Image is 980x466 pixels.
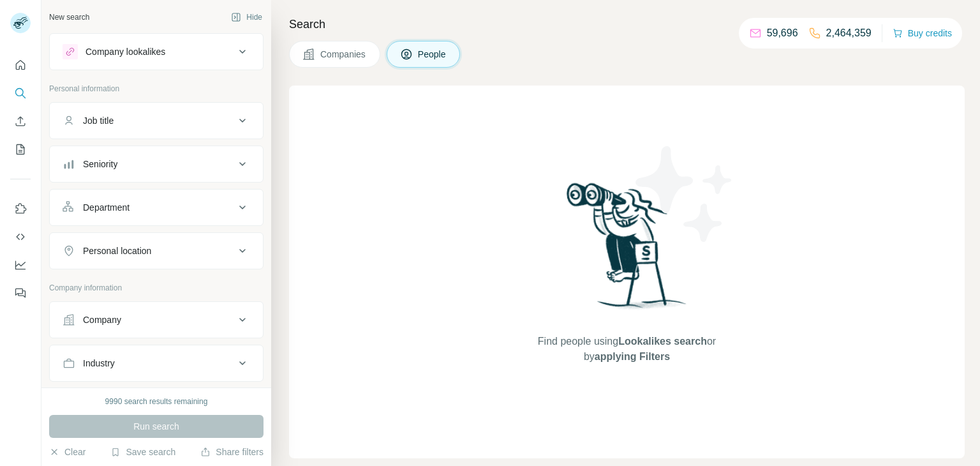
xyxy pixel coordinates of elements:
[618,336,707,347] span: Lookalikes search
[50,348,263,379] button: Industry
[110,446,175,458] button: Save search
[49,282,264,294] p: Company information
[10,54,31,77] button: Quick start
[10,197,31,220] button: Use Surfe on LinkedIn
[222,8,271,27] button: Hide
[10,138,31,161] button: My lists
[627,137,742,252] img: Surfe Illustration - Stars
[50,236,263,266] button: Personal location
[83,158,117,170] div: Seniority
[83,114,114,127] div: Job title
[50,149,263,179] button: Seniority
[50,304,263,335] button: Company
[418,48,447,61] span: People
[10,110,31,133] button: Enrich CSV
[10,253,31,276] button: Dashboard
[561,179,694,322] img: Surfe Illustration - Woman searching with binoculars
[50,36,263,67] button: Company lookalikes
[200,446,264,458] button: Share filters
[767,26,798,41] p: 59,696
[49,446,85,458] button: Clear
[826,26,872,41] p: 2,464,359
[50,105,263,136] button: Job title
[50,192,263,223] button: Department
[83,313,121,326] div: Company
[524,334,729,365] span: Find people using or by
[10,282,31,304] button: Feedback
[85,45,165,58] div: Company lookalikes
[49,11,89,23] div: New search
[595,351,670,362] span: applying Filters
[320,48,367,61] span: Companies
[83,357,115,370] div: Industry
[10,225,31,248] button: Use Surfe API
[49,83,264,94] p: Personal information
[105,396,208,407] div: 9990 search results remaining
[289,15,965,33] h4: Search
[83,244,151,257] div: Personal location
[83,201,130,214] div: Department
[893,24,952,42] button: Buy credits
[10,82,31,105] button: Search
